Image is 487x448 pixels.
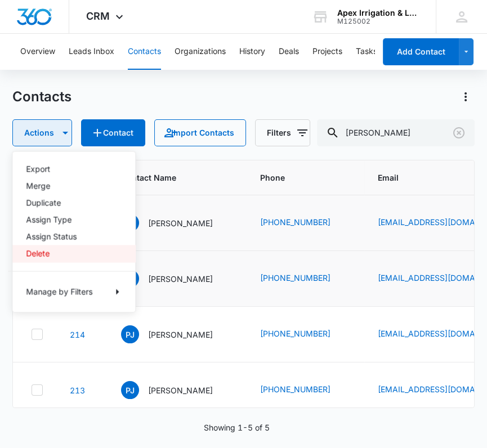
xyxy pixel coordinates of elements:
[121,381,139,399] span: PJ
[121,270,233,288] div: Contact Name - Phil Jackson - Select to Edit Field
[26,182,108,190] div: Merge
[12,245,135,262] button: Delete
[317,119,475,146] input: Search Contacts
[12,160,135,177] button: Export
[260,272,330,284] a: [PHONE_NUMBER]
[260,383,351,397] div: Phone - (678) 878-1038 - Select to Edit Field
[260,216,351,230] div: Phone - (404) 472-4532 - Select to Edit Field
[70,386,85,395] a: Navigate to contact details page for Phil Jackson
[26,216,108,223] div: Assign Type
[121,381,233,399] div: Contact Name - Phil Jackson - Select to Edit Field
[121,325,233,343] div: Contact Name - Philip Jackson - Select to Edit Field
[260,383,330,395] a: [PHONE_NUMBER]
[121,214,233,232] div: Contact Name - Phillip Jackson - Select to Edit Field
[26,288,92,295] div: Manage by Filters
[148,273,213,285] p: [PERSON_NAME]
[260,328,351,341] div: Phone - (404) 472-4532 - Select to Edit Field
[255,119,310,146] button: Filters
[260,172,334,183] span: Phone
[337,17,419,25] div: account id
[279,34,299,70] button: Deals
[12,280,135,303] button: Manage by Filters
[128,34,161,70] button: Contacts
[450,124,468,142] button: Clear
[26,165,108,173] div: Export
[12,119,73,146] button: Actions
[239,34,265,70] button: History
[26,249,108,257] div: Delete
[81,119,145,146] button: Add Contact
[312,34,342,70] button: Projects
[457,88,475,106] button: Actions
[12,177,135,194] button: Merge
[148,329,213,341] p: [PERSON_NAME]
[154,119,247,146] button: Import Contacts
[121,172,217,183] span: Contact Name
[260,216,330,228] a: [PHONE_NUMBER]
[26,199,108,207] div: Duplicate
[12,194,135,211] button: Duplicate
[69,34,114,70] button: Leads Inbox
[356,34,377,70] button: Tasks
[12,88,72,105] h1: Contacts
[148,217,213,229] p: [PERSON_NAME]
[20,34,55,70] button: Overview
[121,325,139,343] span: PJ
[26,232,108,240] div: Assign Status
[260,272,351,285] div: Phone - (678) 878-1038 - Select to Edit Field
[12,228,135,245] button: Assign Status
[70,330,85,339] a: Navigate to contact details page for Philip Jackson
[148,384,213,396] p: [PERSON_NAME]
[337,8,419,17] div: account name
[12,211,135,228] button: Assign Type
[383,38,459,65] button: Add Contact
[260,328,330,339] a: [PHONE_NUMBER]
[204,422,270,433] p: Showing 1-5 of 5
[175,34,226,70] button: Organizations
[86,10,110,22] span: CRM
